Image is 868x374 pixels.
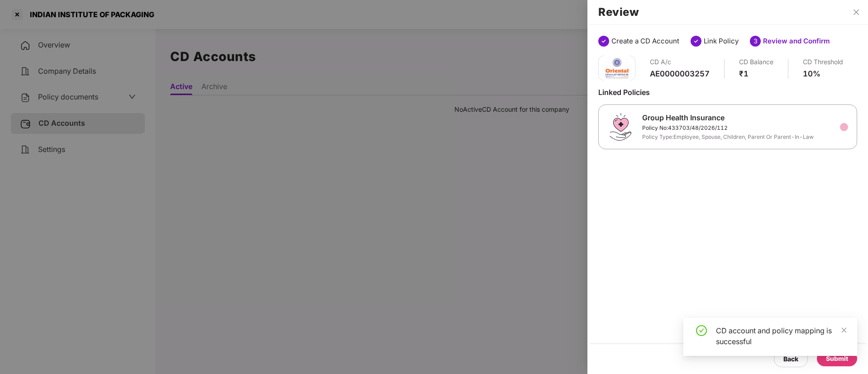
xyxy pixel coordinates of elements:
div: 3 [750,36,761,47]
div: Review and Confirm [763,37,830,46]
div: 10% [803,69,843,79]
div: CD A/c [650,56,710,69]
div: Linked Policies [598,88,857,97]
div: ₹1 [739,69,773,79]
div: Group Health Insurance [642,112,814,123]
span: close [841,327,847,333]
div: CD account and policy mapping is successful [716,325,846,347]
img: svg+xml;base64,PHN2ZyB4bWxucz0iaHR0cDovL3d3dy53My5vcmcvMjAwMC9zdmciIHdpZHRoPSI0Ny43MTQiIGhlaWdodD... [610,113,631,141]
img: oi.png [603,55,630,82]
h2: Review [598,7,857,17]
div: Policy No: 433703/48/2026/112 [642,123,814,133]
div: Create a CD Account [611,37,679,46]
img: svg+xml;base64,PHN2ZyBpZD0iU3RlcC1Eb25lLTMyeDMyIiB4bWxucz0iaHR0cDovL3d3dy53My5vcmcvMjAwMC9zdmciIH... [598,36,609,47]
div: CD Balance [739,56,773,69]
div: Policy Type: Employee, Spouse, Children, Parent Or Parent-In-Law [642,133,814,142]
div: AE0000003257 [650,69,710,79]
span: close [853,9,860,16]
div: CD Threshold [803,56,843,69]
span: check-circle [696,325,707,336]
div: Link Policy [704,37,739,46]
button: Close [850,8,863,16]
img: svg+xml;base64,PHN2ZyBpZD0iU3RlcC1Eb25lLTMyeDMyIiB4bWxucz0iaHR0cDovL3d3dy53My5vcmcvMjAwMC9zdmciIH... [691,36,701,47]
